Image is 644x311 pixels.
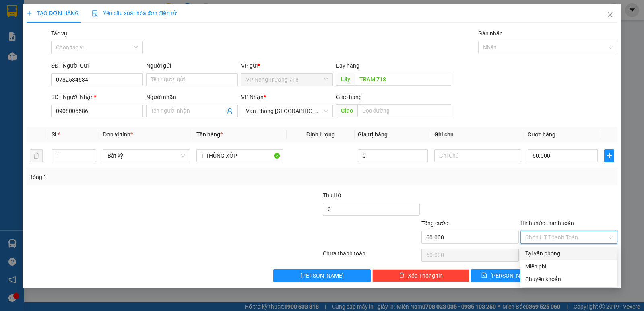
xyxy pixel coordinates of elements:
span: Giao hàng [336,94,362,100]
span: Giá trị hàng [358,131,388,138]
th: Ghi chú [431,127,524,142]
span: plus [27,10,32,16]
span: Cước hàng [528,131,555,138]
div: Người nhận [146,93,238,101]
span: Bất kỳ [107,150,185,162]
input: 0 [358,149,428,162]
span: Tên hàng [196,131,223,138]
input: Ghi Chú [434,149,521,162]
div: Chưa thanh toán [322,249,421,263]
div: SĐT Người Gửi [51,61,143,70]
span: Đơn vị tính [103,131,133,138]
div: Chuyển khoản [525,275,613,284]
button: Close [599,4,621,27]
button: delete [30,149,43,162]
div: VP gửi [241,61,333,70]
button: save[PERSON_NAME] [471,269,543,282]
span: delete [399,272,405,279]
div: Tại văn phòng [525,249,613,258]
div: Tổng: 1 [30,173,249,181]
button: deleteXóa Thông tin [372,269,469,282]
span: Định lượng [306,131,335,138]
span: VP Nông Trường 718 [246,74,328,86]
button: plus [604,149,614,162]
label: Tác vụ [51,30,67,37]
div: SĐT Người Nhận [51,93,143,101]
span: TẠO ĐƠN HÀNG [27,10,79,16]
span: close [607,12,613,18]
label: Hình thức thanh toán [520,220,574,227]
div: Người gửi [146,61,238,70]
span: user-add [227,108,233,114]
img: icon [92,10,98,17]
span: VP Nhận [241,94,264,100]
span: SL [52,131,58,138]
input: VD: Bàn, Ghế [196,149,283,162]
input: Dọc đường [355,73,452,86]
span: Văn Phòng Tân Phú [246,105,328,117]
span: [PERSON_NAME] [301,271,344,280]
input: Dọc đường [357,104,452,117]
span: [PERSON_NAME] [490,271,533,280]
span: plus [605,152,614,159]
span: Lấy [336,73,355,86]
label: Gán nhãn [478,30,503,37]
span: save [481,272,487,279]
span: Yêu cầu xuất hóa đơn điện tử [92,10,177,16]
button: [PERSON_NAME] [273,269,370,282]
span: Xóa Thông tin [408,271,443,280]
span: Tổng cước [421,220,448,227]
span: Thu Hộ [323,192,341,198]
div: Miễn phí [525,262,613,271]
span: Lấy hàng [336,62,359,69]
span: Giao [336,104,357,117]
